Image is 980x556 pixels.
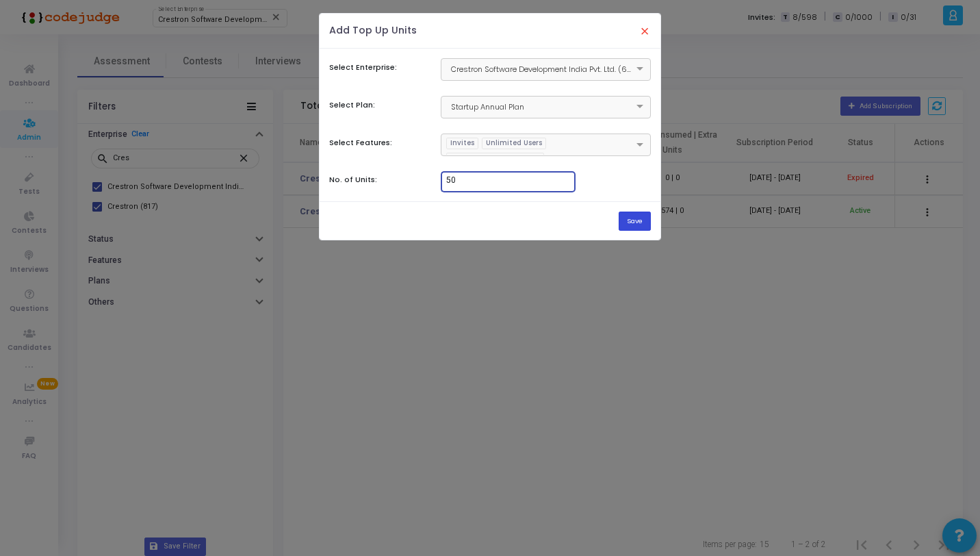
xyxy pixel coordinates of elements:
label: Select Enterprise: [329,62,397,73]
button: Save [619,212,651,230]
span: Invites [447,138,478,149]
span: Unlimited Users [482,138,545,149]
label: No. of Units: [329,174,377,186]
span: Startup Annual Plan [448,101,524,112]
h4: Add Top Up Units [329,23,417,38]
label: Select Features: [329,137,392,149]
span: Crestron Software Development India Pvt. Ltd. (644) [448,64,639,75]
label: Select Plan: [329,99,375,111]
button: Close [630,16,659,46]
span: Custom Question Builder [447,153,543,164]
